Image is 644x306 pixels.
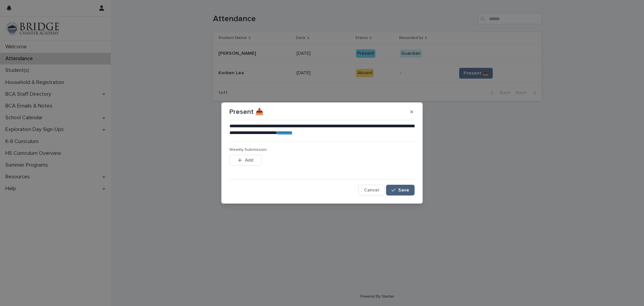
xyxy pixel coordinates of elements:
span: Save [398,188,409,192]
button: Add [229,155,262,166]
span: Cancel [364,188,379,192]
button: Cancel [358,185,385,195]
button: Save [386,185,415,195]
p: Present 📥 [229,108,264,116]
span: Add [245,158,253,163]
span: Weekly Submission [229,148,267,152]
